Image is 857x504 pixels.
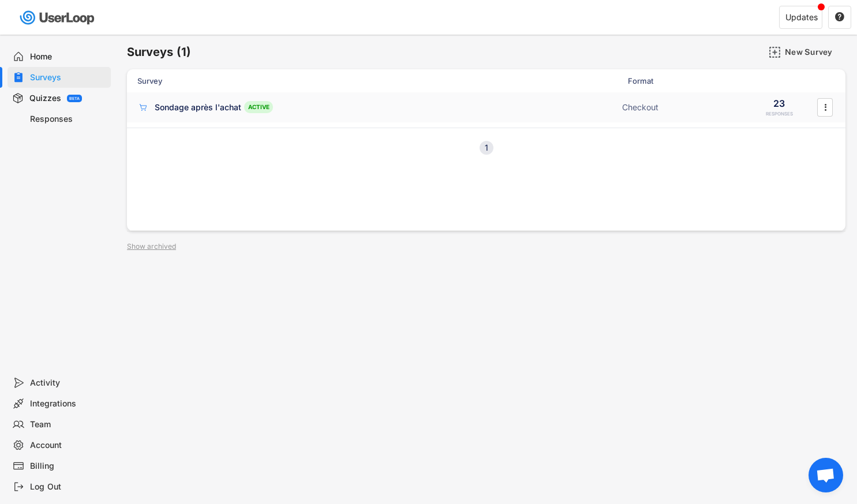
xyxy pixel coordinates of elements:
div: Responses [30,114,106,125]
div: BETA [69,96,80,100]
div: New Survey [785,47,843,57]
text:  [835,12,844,22]
div: Surveys [30,72,106,83]
div: Activity [30,378,106,389]
button:  [819,99,831,116]
div: Updates [785,13,818,21]
div: Integrations [30,398,106,409]
div: Survey [137,76,621,86]
div: ACTIVE [244,101,273,113]
div: RESPONSES [766,111,793,117]
div: Ouvrir le chat [809,458,843,492]
h6: Surveys (1) [127,44,191,60]
div: Quizzes [29,93,61,104]
img: AddMajor.svg [769,46,781,58]
div: Home [30,51,106,62]
img: userloop-logo-01.svg [17,6,99,29]
button:  [834,12,845,23]
div: Format [628,76,743,86]
div: Checkout [622,102,738,113]
div: Show archived [127,243,176,250]
div: 23 [773,97,785,110]
div: 1 [480,144,493,152]
div: Billing [30,461,106,472]
div: Team [30,419,106,430]
div: Account [30,440,106,451]
text:  [824,101,826,113]
div: Sondage après l'achat [155,102,241,113]
div: Log Out [30,481,106,492]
